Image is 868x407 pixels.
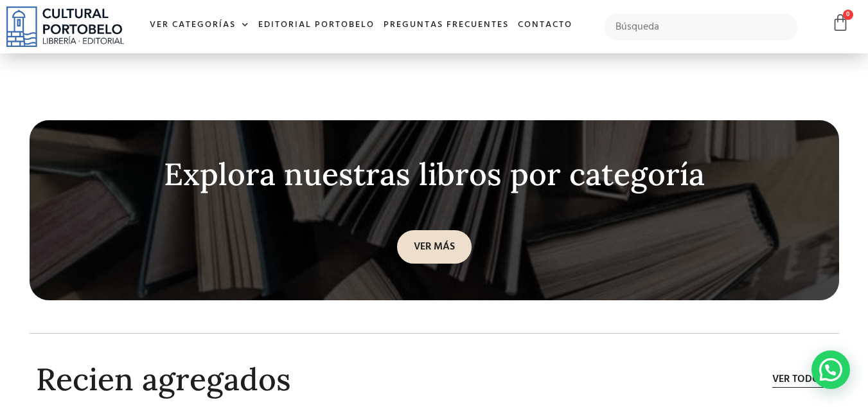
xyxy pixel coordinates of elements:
input: Búsqueda [605,14,798,41]
span: 0 [843,10,853,20]
span: Ver todos [772,372,825,387]
a: 0 [831,14,849,32]
a: VER MÁS [397,230,472,264]
a: Ver Categorías [145,12,254,39]
a: Contacto [513,12,577,39]
a: Editorial Portobelo [254,12,379,39]
h2: Recien agregados [36,363,660,397]
a: Ver todos [772,372,831,388]
a: Preguntas frecuentes [379,12,513,39]
div: Explora nuestras libros por categoría [158,158,711,192]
